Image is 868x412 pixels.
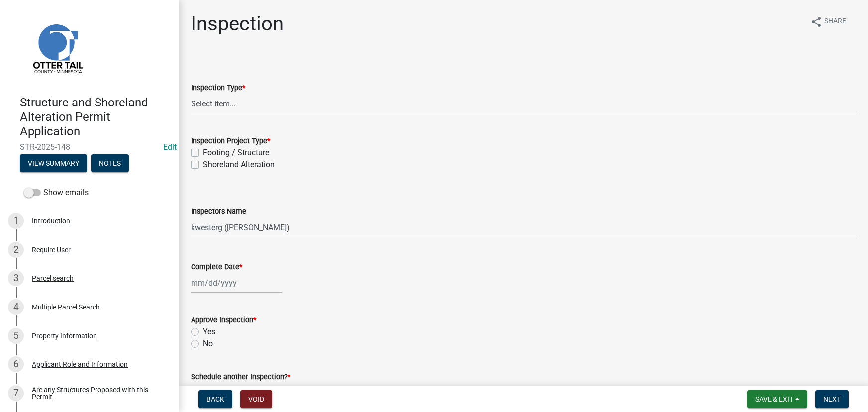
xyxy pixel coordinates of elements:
label: No [203,338,213,350]
span: Back [206,395,224,403]
div: 6 [8,356,24,372]
button: Save & Exit [747,390,807,408]
label: Show emails [24,187,89,199]
div: Introduction [32,217,70,224]
button: shareShare [802,12,854,31]
div: Parcel search [32,275,74,282]
label: Shoreland Alteration [203,159,275,171]
a: Edit [163,142,177,152]
div: 5 [8,328,24,344]
div: Multiple Parcel Search [32,304,100,310]
wm-modal-confirm: Edit Application Number [163,142,177,152]
div: Are any Structures Proposed with this Permit [32,386,163,400]
label: Inspection Project Type [191,138,270,145]
span: Save & Exit [755,395,793,403]
img: Otter Tail County, Minnesota [20,10,95,85]
div: Property Information [32,332,97,339]
div: 3 [8,270,24,286]
h4: Structure and Shoreland Alteration Permit Application [20,96,171,138]
label: Complete Date [191,264,242,271]
label: Schedule another Inspection? [191,374,290,381]
button: Next [815,390,849,408]
div: Require User [32,246,71,253]
wm-modal-confirm: Summary [20,160,87,168]
h1: Inspection [191,12,284,36]
div: Applicant Role and Information [32,361,128,368]
i: share [810,16,822,28]
label: Yes [203,326,215,338]
span: Share [824,16,846,28]
div: 2 [8,242,24,258]
div: 7 [8,385,24,401]
label: Approve Inspection [191,317,256,324]
button: Back [198,390,232,408]
input: mm/dd/yyyy [191,273,282,293]
label: Inspectors Name [191,208,246,215]
label: Inspection Type [191,85,245,92]
button: Notes [91,154,129,172]
button: View Summary [20,154,87,172]
span: STR-2025-148 [20,142,159,152]
div: 1 [8,213,24,229]
div: 4 [8,299,24,315]
button: Void [240,390,272,408]
label: Footing / Structure [203,147,269,159]
span: Next [823,395,841,403]
wm-modal-confirm: Notes [91,160,129,168]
